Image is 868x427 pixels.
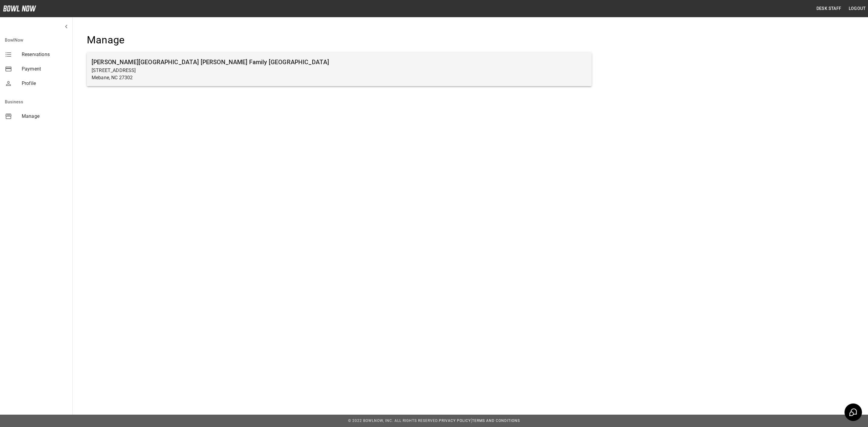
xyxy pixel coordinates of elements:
span: Profile [22,80,68,87]
button: Desk Staff [814,3,844,14]
img: logo [3,5,36,11]
span: Reservations [22,51,68,58]
p: Mebane, NC 27302 [92,74,587,81]
h6: [PERSON_NAME][GEOGRAPHIC_DATA] [PERSON_NAME] Family [GEOGRAPHIC_DATA] [92,57,587,67]
a: Privacy Policy [439,419,471,423]
span: Manage [22,113,68,120]
h4: Manage [87,34,592,46]
a: Terms and Conditions [472,419,520,423]
span: Payment [22,65,68,73]
span: © 2022 BowlNow, Inc. All Rights Reserved. [348,419,439,423]
button: Logout [846,3,868,14]
p: [STREET_ADDRESS] [92,67,587,74]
